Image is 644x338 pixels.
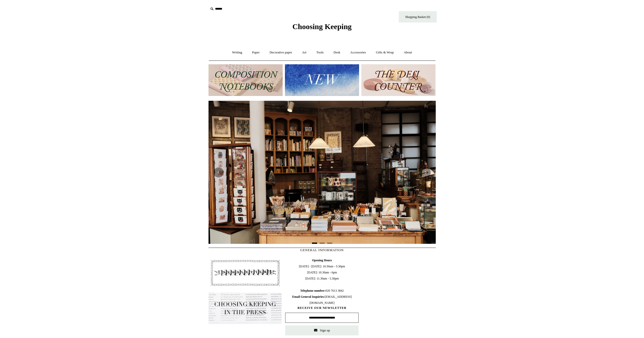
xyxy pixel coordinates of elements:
[209,101,436,244] img: 20250131 INSIDE OF THE SHOP.jpg__PID:b9484a69-a10a-4bde-9e8d-1408d3d5e6ad
[300,248,344,252] span: GENERAL INFORMATION
[371,46,398,59] a: Gifts & Wrap
[292,22,351,31] span: Choosing Keeping
[329,46,345,59] a: Desk
[300,289,326,292] b: Telephone number
[399,11,437,23] a: Shopping Basket (0)
[265,46,297,59] a: Decorative paper
[361,64,435,96] img: The Deli Counter
[247,46,264,59] a: Paper
[292,295,325,299] b: Email General Inquiries:
[209,64,283,96] img: 202302 Composition ledgers.jpg__PID:69722ee6-fa44-49dd-a067-31375e5d54ec
[312,46,328,59] a: Tools
[214,167,224,177] button: Previous
[298,46,311,59] a: Art
[227,46,247,59] a: Writing
[320,328,330,332] span: Sign up
[209,293,282,324] img: pf-635a2b01-aa89-4342-bbcd-4371b60f588c--In-the-press-Button_1200x.jpg
[421,167,431,177] button: Next
[285,257,359,306] span: [DATE] - [DATE]: 10:30am - 5:30pm [DATE]: 10.30am - 6pm [DATE]: 11.30am - 5.30pm 020 7613 3842
[362,257,435,333] iframe: google_map
[285,325,359,335] button: Sign up
[312,243,317,244] button: Page 1
[346,46,370,59] a: Accessories
[292,26,351,30] a: Choosing Keeping
[209,257,282,289] img: pf-4db91bb9--1305-Newsletter-Button_1200x.jpg
[327,243,332,244] button: Page 3
[399,46,417,59] a: About
[320,243,325,244] button: Page 2
[292,295,352,305] span: [EMAIL_ADDRESS][DOMAIN_NAME]
[285,306,359,310] span: RECEIVE OUR NEWSLETTER
[285,64,359,96] img: New.jpg__PID:f73bdf93-380a-4a35-bcfe-7823039498e1
[312,259,332,262] b: Opening Hours
[324,289,325,292] b: :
